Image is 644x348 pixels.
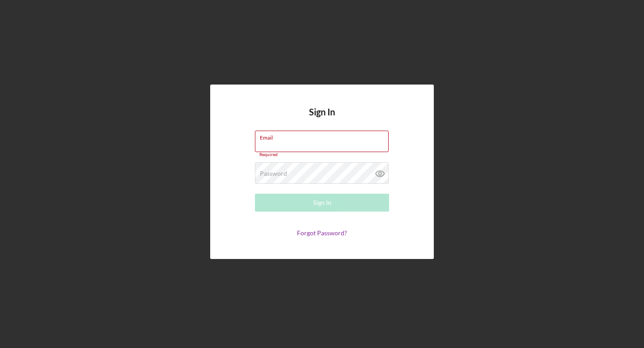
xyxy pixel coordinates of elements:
label: Email [260,131,389,141]
label: Password [260,170,287,177]
button: Sign In [255,194,389,212]
div: Sign In [313,194,331,212]
div: Required [255,152,389,157]
a: Forgot Password? [297,229,347,237]
h4: Sign In [309,107,335,131]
